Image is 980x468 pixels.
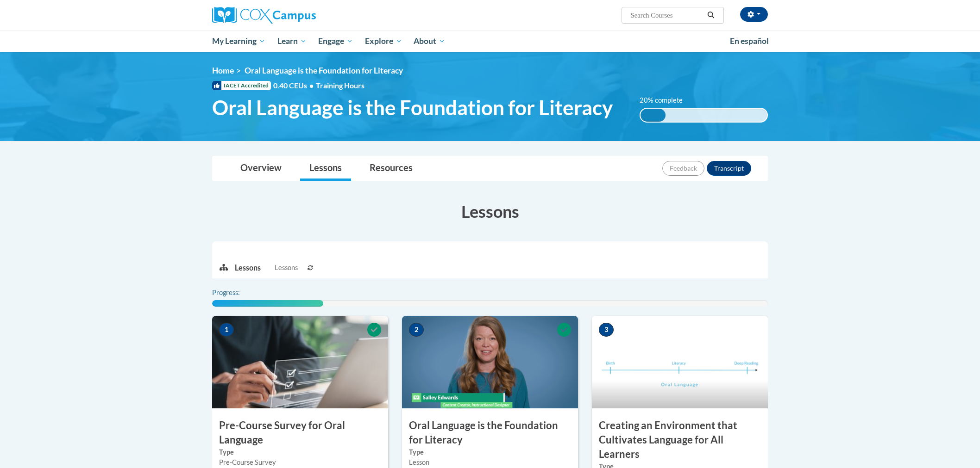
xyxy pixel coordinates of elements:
[206,31,271,52] a: My Learning
[277,36,307,47] span: Learn
[212,36,265,47] span: My Learning
[409,447,571,457] label: Type
[724,31,775,51] a: En español
[707,161,751,176] button: Transcript
[212,200,768,223] h3: Lessons
[219,323,234,337] span: 1
[592,316,768,408] img: Course Image
[641,109,666,122] div: 20% complete
[408,31,452,52] a: About
[318,36,353,47] span: Engage
[640,95,693,105] label: 20% complete
[212,419,388,447] h3: Pre-Course Survey for Oral Language
[599,323,614,337] span: 3
[402,419,578,447] h3: Oral Language is the Foundation for Literacy
[212,7,388,24] a: Cox Campus
[212,288,265,298] label: Progress:
[662,161,704,176] button: Feedback
[212,316,388,408] img: Course Image
[592,419,768,461] h3: Creating an Environment that Cultivates Language for All Learners
[245,66,403,75] span: Oral Language is the Foundation for Literacy
[409,457,571,468] div: Lesson
[235,263,261,273] p: Lessons
[275,263,298,273] span: Lessons
[409,323,424,337] span: 2
[740,7,768,22] button: Account Settings
[402,316,578,408] img: Course Image
[730,36,769,46] span: En español
[630,10,704,21] input: Search Courses
[271,31,313,52] a: Learn
[231,156,291,181] a: Overview
[360,156,422,181] a: Resources
[414,36,445,47] span: About
[212,95,613,120] span: Oral Language is the Foundation for Literacy
[219,447,381,457] label: Type
[704,10,718,21] button: Search
[365,36,402,47] span: Explore
[219,457,381,468] div: Pre-Course Survey
[316,81,364,90] span: Training Hours
[212,81,271,90] span: IACET Accredited
[212,66,234,75] a: Home
[300,156,351,181] a: Lessons
[359,31,408,52] a: Explore
[212,7,316,24] img: Cox Campus
[312,31,359,52] a: Engage
[273,80,316,91] span: 0.40 CEUs
[309,81,314,90] span: •
[198,31,782,52] div: Main menu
